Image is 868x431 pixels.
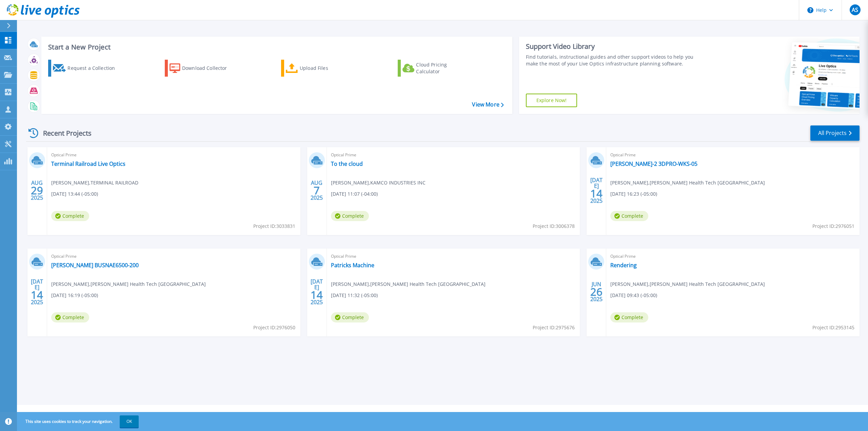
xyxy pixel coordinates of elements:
[253,222,295,230] span: Project ID: 3033831
[610,262,637,269] a: Rendering
[852,7,858,13] span: AS
[51,262,139,269] a: [PERSON_NAME] BUSNAE6500-200
[311,292,323,298] span: 14
[310,279,323,304] div: [DATE] 2025
[331,262,374,269] a: Patricks Machine
[610,312,648,322] span: Complete
[331,151,576,159] span: Optical Prime
[610,292,657,299] span: [DATE] 09:43 (-05:00)
[31,188,43,193] span: 29
[610,151,855,159] span: Optical Prime
[590,289,603,295] span: 26
[590,178,603,203] div: [DATE] 2025
[51,253,296,260] span: Optical Prime
[416,61,470,75] div: Cloud Pricing Calculator
[51,179,138,187] span: [PERSON_NAME] , TERMINAL RAILROAD
[331,190,378,198] span: [DATE] 11:07 (-04:00)
[526,54,702,67] div: Find tutorials, instructional guides and other support videos to help you make the most of your L...
[51,151,296,159] span: Optical Prime
[120,415,139,428] button: OK
[51,280,206,288] span: [PERSON_NAME] , [PERSON_NAME] Health Tech [GEOGRAPHIC_DATA]
[526,94,577,107] a: Explore Now!
[300,61,354,75] div: Upload Files
[398,60,473,77] a: Cloud Pricing Calculator
[331,179,426,187] span: [PERSON_NAME] , KAMCO INDUSTRIES INC
[51,312,89,322] span: Complete
[590,279,603,304] div: JUN 2025
[51,160,125,167] a: Terminal Railroad Live Optics
[310,178,323,203] div: AUG 2025
[182,61,236,75] div: Download Collector
[610,280,765,288] span: [PERSON_NAME] , [PERSON_NAME] Health Tech [GEOGRAPHIC_DATA]
[253,324,295,331] span: Project ID: 2976050
[51,190,98,198] span: [DATE] 13:44 (-05:00)
[331,312,369,322] span: Complete
[610,211,648,221] span: Complete
[26,125,101,141] div: Recent Projects
[67,61,122,75] div: Request a Collection
[48,60,124,77] a: Request a Collection
[314,188,320,193] span: 7
[812,222,854,230] span: Project ID: 2976051
[31,292,43,298] span: 14
[533,324,575,331] span: Project ID: 2975676
[331,280,486,288] span: [PERSON_NAME] , [PERSON_NAME] Health Tech [GEOGRAPHIC_DATA]
[610,160,697,167] a: [PERSON_NAME]-2 3DPRO-WKS-05
[331,253,576,260] span: Optical Prime
[610,179,765,187] span: [PERSON_NAME] , [PERSON_NAME] Health Tech [GEOGRAPHIC_DATA]
[331,160,363,167] a: To the cloud
[610,253,855,260] span: Optical Prime
[610,190,657,198] span: [DATE] 16:23 (-05:00)
[533,222,575,230] span: Project ID: 3006378
[331,211,369,221] span: Complete
[31,178,43,203] div: AUG 2025
[331,292,378,299] span: [DATE] 11:32 (-05:00)
[51,211,89,221] span: Complete
[19,415,139,428] span: This site uses cookies to track your navigation.
[526,42,702,51] div: Support Video Library
[51,292,98,299] span: [DATE] 16:19 (-05:00)
[48,43,504,51] h3: Start a New Project
[590,191,603,196] span: 14
[31,279,43,304] div: [DATE] 2025
[810,125,860,141] a: All Projects
[812,324,854,331] span: Project ID: 2953145
[281,60,357,77] a: Upload Files
[472,101,504,108] a: View More
[165,60,240,77] a: Download Collector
